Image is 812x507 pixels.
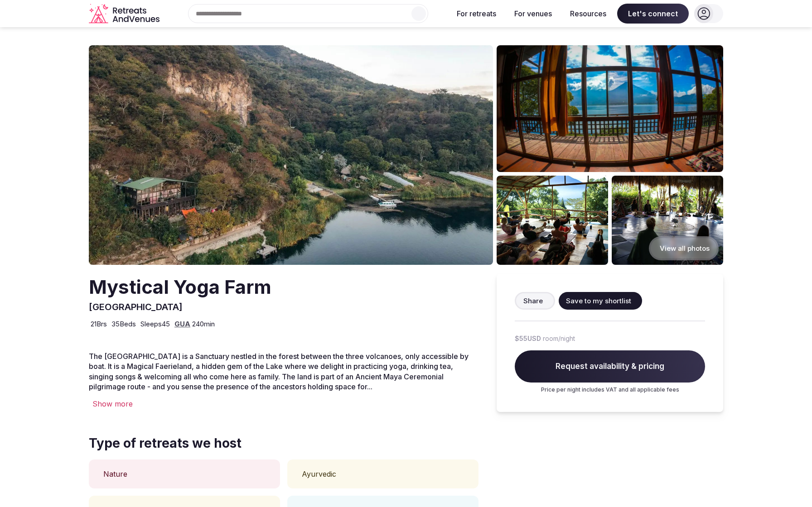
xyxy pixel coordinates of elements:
[91,319,107,329] span: 21 Brs
[515,334,541,343] span: $55 USD
[515,386,705,394] p: Price per night includes VAT and all applicable fees
[543,334,575,343] span: room/night
[507,4,559,24] button: For venues
[559,292,642,310] button: Save to my shortlist
[89,435,242,452] span: Type of retreats we host
[649,236,719,260] button: View all photos
[89,301,183,312] span: [GEOGRAPHIC_DATA]
[89,274,271,301] h2: Mystical Yoga Farm
[174,320,190,328] a: GUA
[89,352,469,391] span: The [GEOGRAPHIC_DATA] is a Sanctuary nestled in the forest between the three volcanoes, only acce...
[89,4,161,24] svg: Retreats and Venues company logo
[89,4,161,24] a: Visit the homepage
[89,45,493,265] img: Venue cover photo
[192,319,215,329] span: 240 min
[617,4,689,24] span: Let's connect
[515,292,555,310] button: Share
[563,4,614,24] button: Resources
[449,4,503,24] button: For retreats
[89,399,478,409] div: Show more
[497,176,608,265] img: Venue gallery photo
[515,350,705,383] span: Request availability & pricing
[111,319,136,329] span: 35 Beds
[140,319,170,329] span: Sleeps 45
[612,176,723,265] img: Venue gallery photo
[523,296,543,306] span: Share
[497,45,723,172] img: Venue gallery photo
[566,296,631,306] span: Save to my shortlist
